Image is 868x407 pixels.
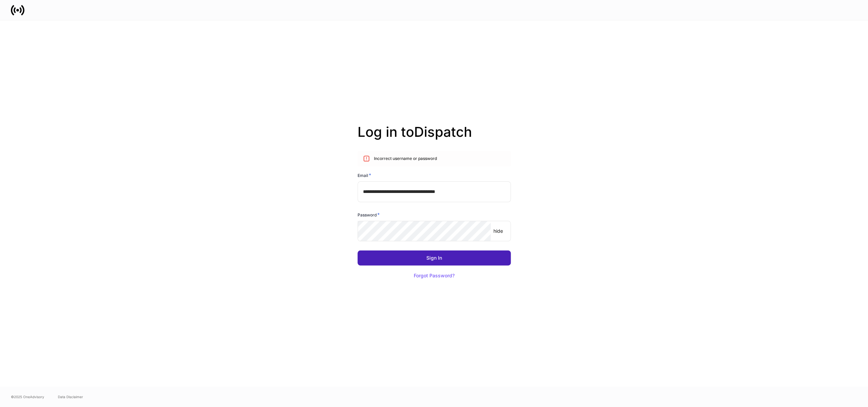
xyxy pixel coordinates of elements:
h6: Email [358,172,371,179]
div: Sign In [426,256,442,260]
button: Forgot Password? [405,268,463,283]
div: Incorrect username or password [374,153,437,164]
div: Forgot Password? [414,273,455,278]
h6: Password [358,211,380,218]
p: hide [493,228,503,234]
span: © 2025 OneAdvisory [11,394,44,400]
a: Data Disclaimer [58,394,83,400]
button: Sign In [358,250,511,265]
h2: Log in to Dispatch [358,124,511,151]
